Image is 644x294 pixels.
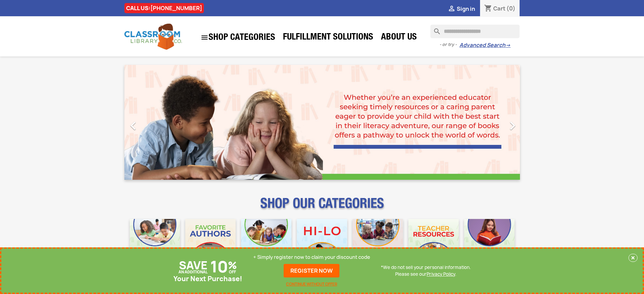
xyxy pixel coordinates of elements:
img: CLC_Teacher_Resources_Mobile.jpg [408,219,459,269]
img: CLC_Bulk_Mobile.jpg [130,219,180,269]
i:  [448,5,456,13]
img: CLC_Favorite_Authors_Mobile.jpg [185,219,236,269]
span: Cart [493,5,505,12]
img: CLC_Phonics_And_Decodables_Mobile.jpg [241,219,291,269]
a: About Us [378,31,420,45]
img: Classroom Library Company [124,24,182,50]
i:  [125,117,142,134]
i:  [504,117,521,134]
p: SHOP OUR CATEGORIES [124,201,520,214]
span: → [505,42,510,49]
i: search [430,25,438,33]
a: [PHONE_NUMBER] [150,4,202,12]
ul: Carousel container [124,65,520,180]
i: shopping_cart [484,5,492,13]
span: Sign in [457,5,475,13]
a: Next [460,65,520,180]
img: CLC_Fiction_Nonfiction_Mobile.jpg [353,219,403,269]
input: Search [430,25,520,38]
img: CLC_HiLo_Mobile.jpg [297,219,347,269]
a: SHOP CATEGORIES [197,30,279,45]
span: (0) [506,5,516,12]
a: Advanced Search→ [459,42,510,49]
img: CLC_Dyslexia_Mobile.jpg [464,219,515,269]
span: - or try - [439,41,459,48]
a: Fulfillment Solutions [280,31,377,45]
div: CALL US: [124,3,204,13]
a: Previous [124,65,184,180]
i:  [200,33,209,42]
a:  Sign in [448,5,475,13]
